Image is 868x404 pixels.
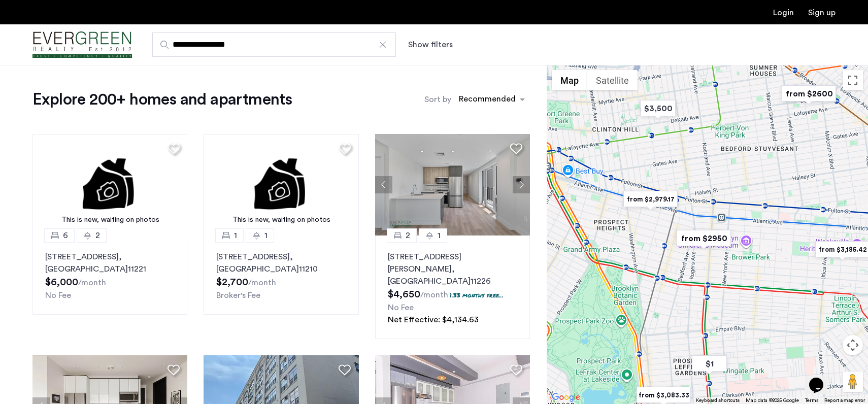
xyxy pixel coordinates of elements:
button: Drag Pegman onto the map to open Street View [843,372,863,392]
button: Next apartment [513,176,530,193]
img: 66a1adb6-6608-43dd-a245-dc7333f8b390_638824126198252652.jpeg [375,134,530,235]
button: Show street map [552,70,587,90]
div: from $2,979.17 [619,188,682,211]
iframe: chat widget [805,363,838,394]
p: [STREET_ADDRESS][PERSON_NAME] 11226 [388,251,517,287]
div: Recommended [457,93,516,108]
p: 1.33 months free... [450,291,504,299]
ng-select: sort-apartment [454,90,530,109]
span: 2 [95,229,100,242]
img: 1.gif [204,134,359,235]
span: No Fee [388,304,414,312]
span: No Fee [45,291,71,299]
a: Terms (opens in new tab) [805,397,818,404]
span: 6 [63,229,68,242]
img: logo [32,26,132,64]
span: $6,000 [45,277,78,287]
div: This is new, waiting on photos [38,215,183,225]
img: 1.gif [32,134,188,235]
span: 2 [406,229,410,242]
div: $3,500 [637,97,680,120]
a: Registration [808,9,836,17]
div: from $2600 [778,82,840,105]
label: Sort by [424,93,451,106]
div: $1 [688,352,731,375]
span: Net Effective: $4,134.63 [388,316,479,324]
a: 62[STREET_ADDRESS], [GEOGRAPHIC_DATA]11221No Fee [32,235,187,315]
img: Google [549,391,583,404]
a: Login [773,9,794,17]
a: This is new, waiting on photos [32,134,188,235]
a: Report a map error [824,397,865,404]
button: Map camera controls [843,335,863,355]
sub: /month [248,279,276,287]
span: $2,700 [216,277,248,287]
p: [STREET_ADDRESS] 11210 [216,251,346,275]
a: Cazamio Logo [32,26,132,64]
button: Show satellite imagery [587,70,638,90]
div: This is new, waiting on photos [209,215,354,225]
span: 1 [234,229,237,242]
a: This is new, waiting on photos [204,134,359,235]
a: 21[STREET_ADDRESS][PERSON_NAME], [GEOGRAPHIC_DATA]112261.33 months free...No FeeNet Effective: $4... [375,235,530,339]
span: 1 [438,229,441,242]
button: Show or hide filters [408,39,453,51]
button: Keyboard shortcuts [696,397,740,404]
a: 11[STREET_ADDRESS], [GEOGRAPHIC_DATA]11210Broker's Fee [204,235,358,315]
p: [STREET_ADDRESS] 11221 [45,251,175,275]
span: 1 [264,229,268,242]
input: Apartment Search [152,32,396,57]
button: Toggle fullscreen view [843,70,863,90]
sub: /month [78,279,106,287]
span: Map data ©2025 Google [746,398,799,403]
h1: Explore 200+ homes and apartments [32,89,292,110]
sub: /month [420,291,448,299]
a: Open this area in Google Maps (opens a new window) [549,391,583,404]
span: $4,650 [388,289,420,299]
div: from $2950 [673,227,735,250]
span: Broker's Fee [216,291,260,299]
button: Previous apartment [375,176,392,193]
